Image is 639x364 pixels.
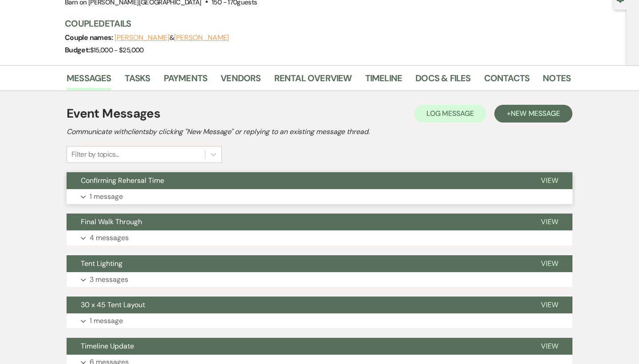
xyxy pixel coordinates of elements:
[527,172,572,189] button: View
[114,33,229,42] span: &
[484,71,530,91] a: Contacts
[274,71,352,91] a: Rental Overview
[125,71,150,91] a: Tasks
[81,217,142,226] span: Final Walk Through
[65,45,90,55] span: Budget:
[67,230,572,245] button: 4 messages
[81,176,164,185] span: Confirming Rehersal Time
[426,109,474,118] span: Log Message
[90,315,123,327] p: 1 message
[81,300,145,309] span: 30 x 45 Tent Layout
[414,105,486,123] button: Log Message
[541,259,558,268] span: View
[527,255,572,272] button: View
[67,214,527,230] button: Final Walk Through
[365,71,402,91] a: Timeline
[221,71,260,91] a: Vendors
[67,172,527,189] button: Confirming Rehersal Time
[90,46,144,55] span: $15,000 - $25,000
[67,104,160,123] h1: Event Messages
[527,297,572,313] button: View
[90,232,129,244] p: 4 messages
[541,341,558,351] span: View
[174,34,229,41] button: [PERSON_NAME]
[541,176,558,185] span: View
[90,191,123,202] p: 1 message
[164,71,208,91] a: Payments
[543,71,571,91] a: Notes
[67,255,527,272] button: Tent Lighting
[114,34,170,41] button: [PERSON_NAME]
[67,272,572,287] button: 3 messages
[415,71,470,91] a: Docs & Files
[67,71,111,91] a: Messages
[71,149,119,160] div: Filter by topics...
[81,259,122,268] span: Tent Lighting
[90,274,128,285] p: 3 messages
[527,338,572,355] button: View
[511,109,560,118] span: New Message
[81,341,134,351] span: Timeline Update
[67,297,527,313] button: 30 x 45 Tent Layout
[65,17,562,30] h3: Couple Details
[67,189,572,204] button: 1 message
[65,33,114,42] span: Couple names:
[494,105,572,123] button: +New Message
[67,338,527,355] button: Timeline Update
[541,300,558,309] span: View
[541,217,558,226] span: View
[67,313,572,328] button: 1 message
[67,127,572,137] h2: Communicate with clients by clicking "New Message" or replying to an existing message thread.
[527,214,572,230] button: View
